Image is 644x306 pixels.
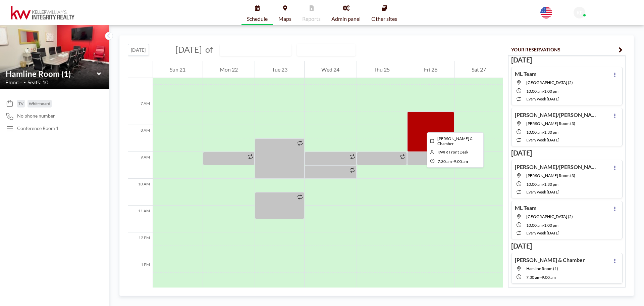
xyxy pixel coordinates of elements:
[220,44,284,55] input: Hamline Room (1)
[29,101,50,106] span: Whiteboard
[543,182,544,187] span: -
[526,182,543,187] span: 10:00 AM
[544,130,558,135] span: 1:30 PM
[515,71,536,77] h4: ML Team
[508,44,626,55] button: YOUR RESERVATIONS
[526,266,558,271] span: Hamline Room (1)
[543,223,544,228] span: -
[371,16,397,21] span: Other sites
[526,275,540,280] span: 7:30 AM
[153,61,203,78] div: Sun 21
[203,61,255,78] div: Mon 22
[28,79,48,86] span: Seats: 10
[543,130,544,135] span: -
[454,159,468,164] span: 9:00 AM
[526,214,573,219] span: Lexington Room (2)
[515,205,536,211] h4: ML Team
[511,242,623,250] h3: [DATE]
[11,6,74,19] img: organization-logo
[515,164,599,170] h4: [PERSON_NAME]/[PERSON_NAME]
[407,61,454,78] div: Fri 26
[543,89,544,94] span: -
[526,137,559,142] span: every week [DATE]
[337,45,344,54] input: Search for option
[18,101,23,106] span: TV
[540,275,542,280] span: -
[128,152,153,179] div: 9 AM
[511,149,623,157] h3: [DATE]
[278,16,291,21] span: Maps
[331,16,361,21] span: Admin panel
[526,96,559,101] span: every week [DATE]
[299,45,336,54] span: WEEKLY VIEW
[17,113,55,119] span: No phone number
[588,13,600,18] span: Admin
[357,61,407,78] div: Thu 25
[128,232,153,259] div: 12 PM
[511,286,623,295] h3: [DATE]
[526,189,559,194] span: every week [DATE]
[437,136,473,146] span: Chad Heer & Chamber
[515,112,599,118] h4: [PERSON_NAME]/[PERSON_NAME]
[437,149,468,155] span: KWIR Front Desk
[128,44,149,56] button: [DATE]
[17,125,59,131] p: Conference Room 1
[526,223,543,228] span: 10:00 AM
[205,44,213,55] span: of
[526,80,573,85] span: Lexington Room (2)
[247,16,268,21] span: Schedule
[526,130,543,135] span: 10:00 AM
[128,259,153,286] div: 1 PM
[175,44,202,54] span: [DATE]
[305,61,357,78] div: Wed 24
[302,16,321,21] span: Reports
[128,179,153,206] div: 10 AM
[454,61,503,78] div: Sat 27
[526,89,543,94] span: 10:00 AM
[544,89,558,94] span: 1:00 PM
[128,71,153,98] div: 6 AM
[526,173,575,178] span: Snelling Room (3)
[577,10,583,16] span: KF
[511,56,623,64] h3: [DATE]
[526,230,559,235] span: every week [DATE]
[526,121,575,126] span: Snelling Room (3)
[128,98,153,125] div: 7 AM
[515,257,585,263] h4: [PERSON_NAME] & Chamber
[544,223,558,228] span: 1:00 PM
[24,80,26,85] span: •
[544,182,558,187] span: 1:30 PM
[588,7,625,13] span: KWIR Front Desk
[297,44,355,55] div: Search for option
[5,79,22,86] span: Floor: -
[542,275,556,280] span: 9:00 AM
[128,125,153,152] div: 8 AM
[438,159,452,164] span: 7:30 AM
[6,69,97,79] input: Hamline Room (1)
[452,159,454,164] span: -
[255,61,304,78] div: Tue 23
[128,206,153,232] div: 11 AM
